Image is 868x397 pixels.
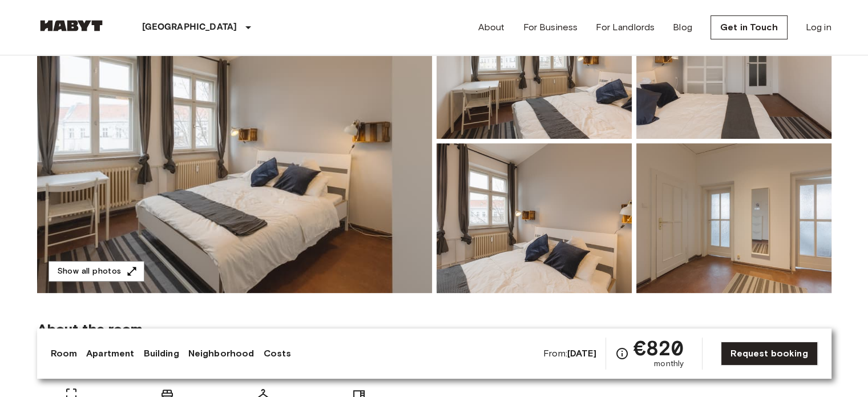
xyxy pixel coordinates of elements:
b: [DATE] [567,348,596,359]
svg: Check cost overview for full price breakdown. Please note that discounts apply to new joiners onl... [615,347,629,360]
img: Picture of unit DE-01-267-001-02H [636,143,831,293]
span: From: [543,347,596,360]
span: monthly [654,358,684,370]
img: Picture of unit DE-01-267-001-02H [437,143,632,293]
a: For Business [523,21,578,34]
a: Room [51,347,78,360]
a: Apartment [86,347,134,360]
a: Building [143,347,179,360]
a: Blog [673,21,692,34]
p: [GEOGRAPHIC_DATA] [142,21,237,34]
a: Get in Touch [710,15,788,39]
a: Request booking [721,342,817,366]
a: Neighborhood [188,347,255,360]
img: Habyt [37,20,106,31]
a: Log in [806,21,831,34]
a: Costs [263,347,291,360]
span: About the room [37,320,831,338]
a: About [478,21,505,34]
button: Show all photos [49,261,144,282]
a: For Landlords [596,21,655,34]
span: €820 [633,338,684,358]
